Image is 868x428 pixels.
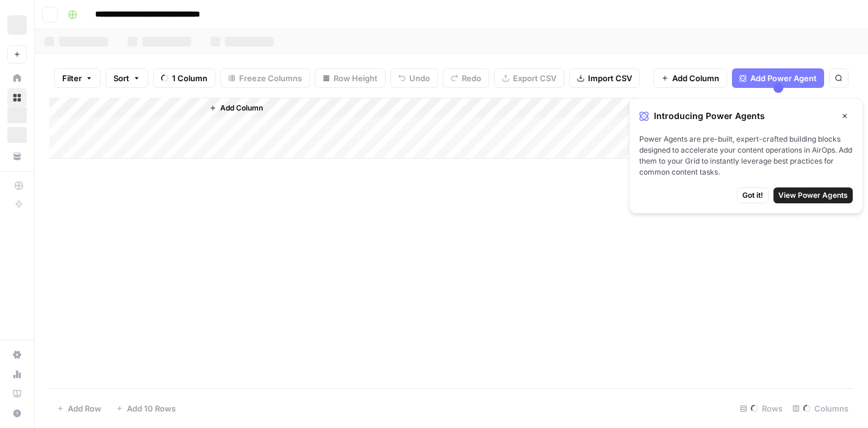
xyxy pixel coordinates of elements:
span: Undo [409,72,430,84]
button: Got it! [737,187,769,203]
button: Add Row [49,399,109,418]
button: Add 10 Rows [109,399,183,418]
span: Add 10 Rows [127,402,176,415]
a: Browse [7,88,27,107]
button: Freeze Columns [220,68,310,88]
a: Learning Hub [7,384,27,404]
button: Add Power Agent [732,68,824,88]
button: View Power Agents [773,187,853,203]
div: Introducing Power Agents [639,108,853,124]
button: Help + Support [7,404,27,423]
button: Add Column [204,100,268,116]
span: Sort [113,72,129,84]
span: View Power Agents [778,190,848,201]
span: Row Height [334,72,378,84]
a: Your Data [7,147,27,166]
span: 1 Column [172,72,207,84]
button: Export CSV [494,68,564,88]
span: Add Column [672,72,719,84]
span: Power Agents are pre-built, expert-crafted building blocks designed to accelerate your content op... [639,134,853,178]
button: Row Height [315,68,386,88]
button: Undo [390,68,438,88]
button: Add Column [653,68,727,88]
button: 1 Column [153,68,215,88]
span: Add Power Agent [750,72,817,84]
span: Add Row [68,402,101,415]
button: Filter [54,68,101,88]
button: Redo [443,68,489,88]
span: Freeze Columns [239,72,302,84]
a: Home [7,68,27,88]
span: Redo [462,72,481,84]
span: Got it! [742,190,763,201]
a: Usage [7,365,27,384]
a: Settings [7,345,27,365]
span: Export CSV [513,72,556,84]
button: Sort [106,68,148,88]
button: Import CSV [569,68,640,88]
span: Filter [62,72,82,84]
span: Add Column [220,103,263,114]
div: Rows [735,399,787,418]
span: Import CSV [588,72,632,84]
div: Columns [787,399,853,418]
